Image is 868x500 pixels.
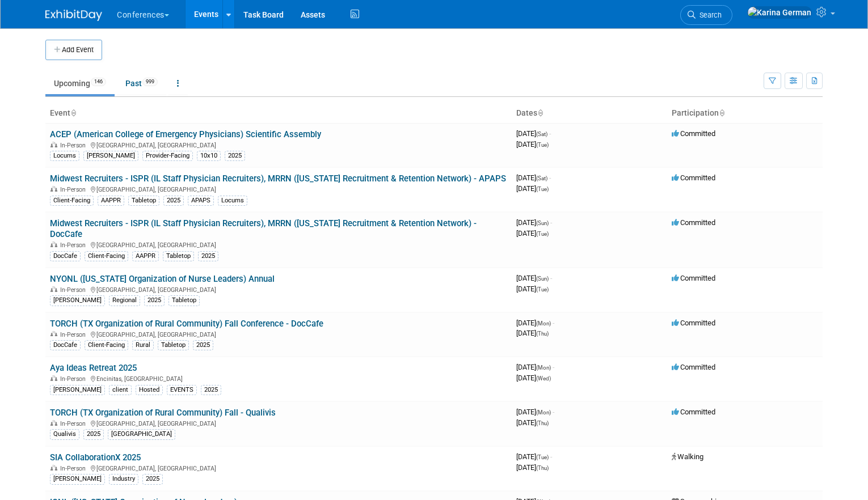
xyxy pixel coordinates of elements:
[45,10,102,21] img: ExhibitDay
[50,465,57,471] img: In-Person Event
[142,151,193,161] div: Provider-Facing
[142,78,158,86] span: 999
[109,385,132,395] div: client
[201,385,221,395] div: 2025
[144,295,165,306] div: 2025
[672,452,703,461] span: Walking
[188,196,214,206] div: APAPS
[50,474,105,484] div: [PERSON_NAME]
[50,463,507,472] div: [GEOGRAPHIC_DATA], [GEOGRAPHIC_DATA]
[45,73,115,94] a: Upcoming146
[549,129,551,138] span: -
[516,173,551,182] span: [DATE]
[128,196,159,206] div: Tabletop
[550,274,552,282] span: -
[132,340,154,350] div: Rural
[536,465,549,471] span: (Thu)
[60,375,89,383] span: In-Person
[516,463,549,472] span: [DATE]
[516,274,552,282] span: [DATE]
[50,408,276,418] a: TORCH (TX Organization of Rural Community) Fall - Qualivis
[83,429,104,439] div: 2025
[50,129,321,139] a: ACEP (American College of Emergency Physicians) Scientific Assembly
[50,151,79,161] div: Locums
[50,241,57,247] img: In-Person Event
[549,173,551,182] span: -
[50,295,105,306] div: [PERSON_NAME]
[672,218,715,227] span: Committed
[50,420,57,426] img: In-Person Event
[91,78,106,86] span: 146
[136,385,163,395] div: Hosted
[60,420,89,427] span: In-Person
[536,409,551,416] span: (Mon)
[747,6,812,19] img: Karina German
[163,251,194,261] div: Tabletop
[550,218,552,227] span: -
[553,319,554,327] span: -
[85,340,128,350] div: Client-Facing
[680,5,732,25] a: Search
[50,329,507,338] div: [GEOGRAPHIC_DATA], [GEOGRAPHIC_DATA]
[50,251,81,261] div: DocCafe
[536,375,551,382] span: (Wed)
[50,240,507,249] div: [GEOGRAPHIC_DATA], [GEOGRAPHIC_DATA]
[50,184,507,193] div: [GEOGRAPHIC_DATA], [GEOGRAPHIC_DATA]
[198,251,218,261] div: 2025
[516,285,549,293] span: [DATE]
[516,363,554,371] span: [DATE]
[536,365,551,371] span: (Mon)
[60,286,89,294] span: In-Person
[672,363,715,371] span: Committed
[193,340,213,350] div: 2025
[516,229,549,238] span: [DATE]
[50,429,79,439] div: Qualivis
[553,363,554,371] span: -
[516,452,552,461] span: [DATE]
[50,142,57,147] img: In-Person Event
[696,11,722,19] span: Search
[60,465,89,472] span: In-Person
[50,274,275,284] a: NYONL ([US_STATE] Organization of Nurse Leaders) Annual
[667,104,823,123] th: Participation
[536,142,549,148] span: (Tue)
[45,104,512,123] th: Event
[536,186,549,192] span: (Tue)
[516,408,554,416] span: [DATE]
[60,142,89,149] span: In-Person
[50,285,507,294] div: [GEOGRAPHIC_DATA], [GEOGRAPHIC_DATA]
[117,73,166,94] a: Past999
[50,375,57,381] img: In-Person Event
[50,196,94,206] div: Client-Facing
[50,218,477,239] a: Midwest Recruiters - ISPR (IL Staff Physician Recruiters), MRRN ([US_STATE] Recruitment & Retenti...
[60,241,89,249] span: In-Person
[536,131,547,137] span: (Sat)
[218,196,247,206] div: Locums
[45,40,102,60] button: Add Event
[536,220,549,226] span: (Sun)
[98,196,124,206] div: AAPPR
[50,140,507,149] div: [GEOGRAPHIC_DATA], [GEOGRAPHIC_DATA]
[158,340,189,350] div: Tabletop
[536,330,549,337] span: (Thu)
[50,331,57,337] img: In-Person Event
[516,184,549,193] span: [DATE]
[536,286,549,293] span: (Tue)
[672,129,715,138] span: Committed
[516,218,552,227] span: [DATE]
[536,454,549,460] span: (Tue)
[672,173,715,182] span: Committed
[50,173,506,184] a: Midwest Recruiters - ISPR (IL Staff Physician Recruiters), MRRN ([US_STATE] Recruitment & Retenti...
[536,420,549,426] span: (Thu)
[516,329,549,337] span: [DATE]
[719,108,724,117] a: Sort by Participation Type
[536,320,551,327] span: (Mon)
[197,151,221,161] div: 10x10
[70,108,76,117] a: Sort by Event Name
[516,418,549,427] span: [DATE]
[672,408,715,416] span: Committed
[50,385,105,395] div: [PERSON_NAME]
[60,331,89,338] span: In-Person
[50,340,81,350] div: DocCafe
[50,186,57,192] img: In-Person Event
